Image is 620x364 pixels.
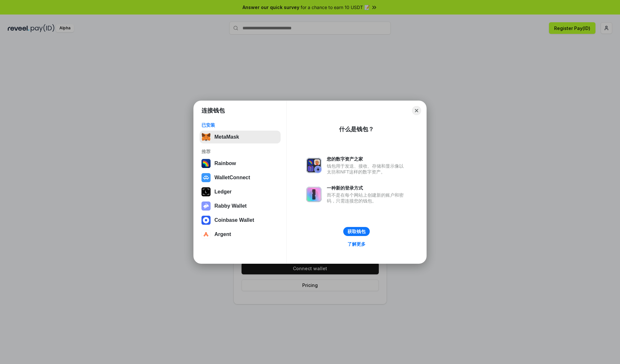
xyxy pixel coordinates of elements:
[343,227,370,236] button: 获取钱包
[201,159,211,168] img: svg+xml,%3Csvg%20width%3D%22120%22%20height%3D%22120%22%20viewBox%3D%220%200%20120%20120%22%20fil...
[214,231,231,237] div: Argent
[201,187,211,196] img: svg+xml,%3Csvg%20xmlns%3D%22http%3A%2F%2Fwww.w3.org%2F2000%2Fsvg%22%20width%3D%2228%22%20height%3...
[201,202,211,211] img: svg+xml,%3Csvg%20xmlns%3D%22http%3A%2F%2Fwww.w3.org%2F2000%2Fsvg%22%20fill%3D%22none%22%20viewBox...
[327,185,407,191] div: 一种新的登录方式
[412,106,421,115] button: Close
[200,157,281,170] button: Rainbow
[347,241,366,247] div: 了解更多
[214,134,239,140] div: MetaMask
[214,189,232,195] div: Ledger
[201,133,211,142] img: svg+xml,%3Csvg%20fill%3D%22none%22%20height%3D%2233%22%20viewBox%3D%220%200%2035%2033%22%20width%...
[344,240,369,248] a: 了解更多
[200,214,281,227] button: Coinbase Wallet
[306,187,322,202] img: svg+xml,%3Csvg%20xmlns%3D%22http%3A%2F%2Fwww.w3.org%2F2000%2Fsvg%22%20fill%3D%22none%22%20viewBox...
[200,131,281,143] button: MetaMask
[201,149,279,154] div: 推荐
[200,171,281,184] button: WalletConnect
[327,163,407,175] div: 钱包用于发送、接收、存储和显示像以太坊和NFT这样的数字资产。
[214,217,254,223] div: Coinbase Wallet
[327,156,407,162] div: 您的数字资产之家
[201,230,211,239] img: svg+xml,%3Csvg%20width%3D%2228%22%20height%3D%2228%22%20viewBox%3D%220%200%2028%2028%22%20fill%3D...
[214,175,250,181] div: WalletConnect
[347,229,366,234] div: 获取钱包
[201,173,211,182] img: svg+xml,%3Csvg%20width%3D%2228%22%20height%3D%2228%22%20viewBox%3D%220%200%2028%2028%22%20fill%3D...
[200,200,281,212] button: Rabby Wallet
[200,228,281,241] button: Argent
[201,216,211,225] img: svg+xml,%3Csvg%20width%3D%2228%22%20height%3D%2228%22%20viewBox%3D%220%200%2028%2028%22%20fill%3D...
[201,107,225,114] h1: 连接钱包
[201,122,279,128] div: 已安装
[306,158,322,173] img: svg+xml,%3Csvg%20xmlns%3D%22http%3A%2F%2Fwww.w3.org%2F2000%2Fsvg%22%20fill%3D%22none%22%20viewBox...
[214,161,236,166] div: Rainbow
[327,192,407,204] div: 而不是在每个网站上创建新的账户和密码，只需连接您的钱包。
[200,185,281,198] button: Ledger
[214,203,247,209] div: Rabby Wallet
[339,125,374,133] div: 什么是钱包？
